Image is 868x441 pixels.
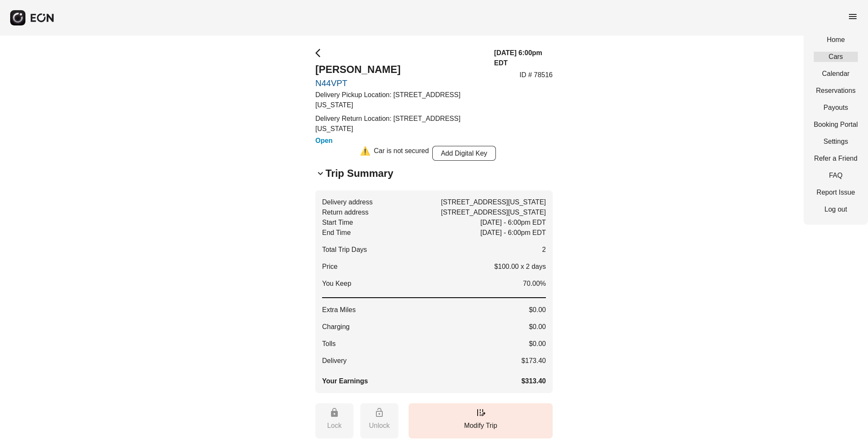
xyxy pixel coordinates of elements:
[814,69,858,79] a: Calendar
[476,408,486,418] span: edit_road
[322,218,353,228] span: Start Time
[520,70,553,80] p: ID # 78516
[814,120,858,130] a: Booking Portal
[814,137,858,147] a: Settings
[315,114,484,134] p: Delivery Return Location: [STREET_ADDRESS][US_STATE]
[481,228,546,238] span: [DATE] - 6:00pm EDT
[814,86,858,96] a: Reservations
[322,228,351,238] span: End Time
[441,207,546,218] span: [STREET_ADDRESS][US_STATE]
[481,218,546,228] span: [DATE] - 6:00pm EDT
[325,167,393,180] h2: Trip Summary
[814,154,858,164] a: Refer a Friend
[542,245,546,255] span: 2
[315,190,553,393] button: Delivery address[STREET_ADDRESS][US_STATE]Return address[STREET_ADDRESS][US_STATE]Start Time[DATE...
[322,279,351,289] span: You Keep
[322,356,347,366] span: Delivery
[322,207,368,218] span: Return address
[322,339,336,349] span: Tolls
[413,421,548,431] p: Modify Trip
[360,146,370,161] div: ⚠️
[441,197,546,207] span: [STREET_ADDRESS][US_STATE]
[322,262,337,272] p: Price
[494,262,546,272] p: $100.00 x 2 days
[322,376,368,386] span: Your Earnings
[315,136,484,146] h3: Open
[322,245,367,255] span: Total Trip Days
[529,305,546,315] span: $0.00
[814,35,858,45] a: Home
[322,322,350,332] span: Charging
[315,168,325,179] span: keyboard_arrow_down
[315,63,484,76] h2: [PERSON_NAME]
[814,187,858,198] a: Report Issue
[315,78,484,88] a: N44VPT
[432,146,496,161] button: Add Digital Key
[529,339,546,349] span: $0.00
[521,356,546,366] span: $173.40
[494,48,553,68] h3: [DATE] 6:00pm EDT
[315,48,325,58] span: arrow_back_ios
[529,322,546,332] span: $0.00
[322,305,356,315] span: Extra Miles
[521,376,546,386] span: $313.40
[409,403,553,438] button: Modify Trip
[315,90,484,110] p: Delivery Pickup Location: [STREET_ADDRESS][US_STATE]
[814,170,858,181] a: FAQ
[814,204,858,215] a: Log out
[322,197,373,207] span: Delivery address
[523,279,546,289] span: 70.00%
[814,52,858,62] a: Cars
[374,146,429,161] div: Car is not secured
[814,103,858,113] a: Payouts
[848,11,858,22] span: menu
